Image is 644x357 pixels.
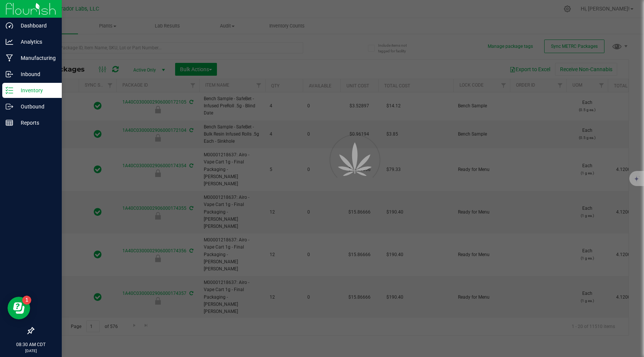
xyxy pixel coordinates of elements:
[13,53,58,63] p: Manufacturing
[6,54,13,62] inline-svg: Manufacturing
[6,22,13,29] inline-svg: Dashboard
[6,103,13,110] inline-svg: Outbound
[6,38,13,46] inline-svg: Analytics
[13,118,58,127] p: Reports
[13,86,58,95] p: Inventory
[3,348,58,354] p: [DATE]
[8,297,30,319] iframe: Resource center
[13,37,58,46] p: Analytics
[6,87,13,94] inline-svg: Inventory
[6,119,13,127] inline-svg: Reports
[13,21,58,30] p: Dashboard
[6,70,13,78] inline-svg: Inbound
[13,70,58,79] p: Inbound
[3,341,58,348] p: 08:30 AM CDT
[13,102,58,111] p: Outbound
[22,296,31,305] iframe: Resource center unread badge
